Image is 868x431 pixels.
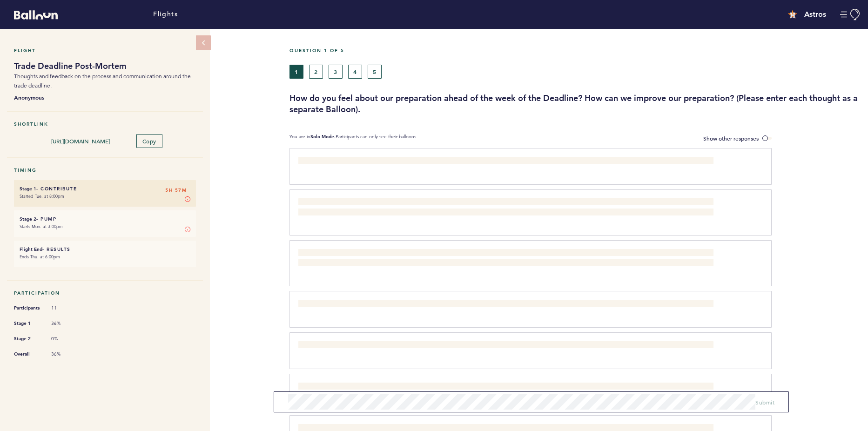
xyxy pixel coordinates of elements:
[20,246,190,252] h6: - Results
[289,65,303,79] button: 1
[298,250,698,267] span: I'm impressed by how well we canvassed the league given we could have realistically added anythin...
[20,216,36,222] small: Stage 2
[14,93,196,102] b: Anonymous
[14,73,191,89] span: Thoughts and feedback on the process and communication around the trade deadline.
[14,319,42,328] span: Stage 1
[840,9,861,20] button: Manage Account
[804,9,826,20] h4: Astros
[20,223,63,229] time: Starts Mon. at 3:00pm
[14,303,42,313] span: Participants
[20,246,42,252] small: Flight End
[14,167,196,173] h5: Timing
[142,137,156,145] span: Copy
[20,193,64,199] time: Started Tue. at 8:00pm
[368,65,382,79] button: 5
[20,186,190,192] h6: - Contribute
[309,65,323,79] button: 2
[14,121,196,127] h5: Shortlink
[755,397,774,407] button: Submit
[298,158,576,165] span: The digital draft board document was excellent. A lot of tabs with really good relevant informati...
[153,9,178,20] a: Flights
[14,334,42,343] span: Stage 2
[165,186,187,195] span: 5H 57M
[348,65,362,79] button: 4
[136,134,162,148] button: Copy
[14,61,196,72] h1: Trade Deadline Post-Mortem
[755,398,774,406] span: Submit
[14,350,42,359] span: Overall
[298,384,512,391] span: I think we can improve the preparation by having meetings earlier to discuss priorities.
[289,93,861,115] h3: How do you feel about our preparation ahead of the week of the Deadline? How can we improve our p...
[7,9,58,19] a: Balloon
[20,216,190,222] h6: - Pump
[298,199,703,216] span: The AV threshold polling was well organized and thorough in terms of the names included. The thin...
[20,254,60,260] time: Ends Thu. at 6:00pm
[298,342,581,350] span: I think this was the best prepared we've been with information and consistently updating as new t...
[298,301,602,308] span: The work we did was great. It's still hard at times to link that work directly to the conversatio...
[14,290,196,296] h5: Participation
[14,10,58,20] svg: Balloon
[289,134,417,143] p: You are in Participants can only see their balloons.
[703,135,759,142] span: Show other responses
[51,351,79,357] span: 36%
[329,65,343,79] button: 3
[51,305,79,311] span: 11
[310,134,336,140] b: Solo Mode.
[20,186,36,192] small: Stage 1
[14,47,196,54] h5: Flight
[51,320,79,327] span: 36%
[289,47,861,54] h5: Question 1 of 5
[51,336,79,342] span: 0%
